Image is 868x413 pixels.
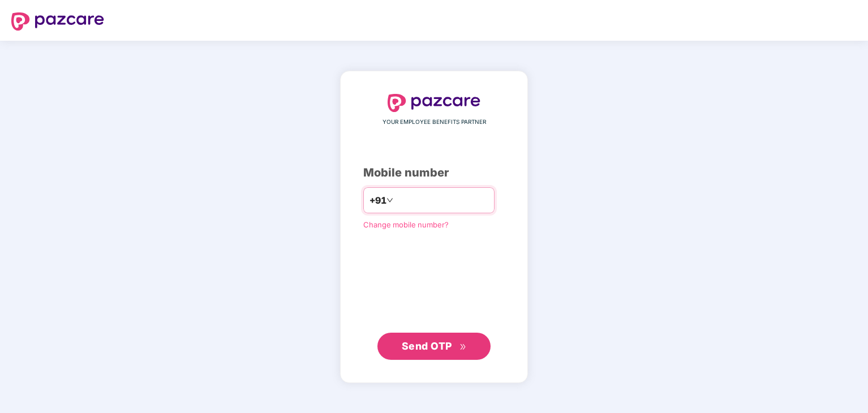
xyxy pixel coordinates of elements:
[386,197,393,204] span: down
[11,12,104,31] img: logo
[388,94,480,112] img: logo
[459,343,467,351] span: double-right
[377,333,491,360] button: Send OTPdouble-right
[383,118,486,127] span: YOUR EMPLOYEE BENEFITS PARTNER
[369,193,386,208] span: +91
[363,164,505,182] div: Mobile number
[402,340,452,352] span: Send OTP
[363,220,449,229] a: Change mobile number?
